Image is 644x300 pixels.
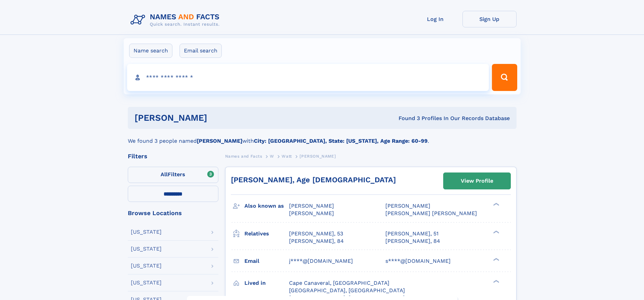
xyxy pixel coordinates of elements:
[408,11,462,27] a: Log In
[131,263,162,269] div: [US_STATE]
[244,200,289,212] h3: Also known as
[128,129,517,145] div: We found 3 people named with .
[385,230,438,237] a: [PERSON_NAME], 51
[444,173,510,189] a: View Profile
[492,257,500,261] div: ❯
[300,154,336,159] span: [PERSON_NAME]
[282,154,292,159] span: Watt
[128,210,218,216] div: Browse Locations
[244,255,289,267] h3: Email
[461,173,493,189] div: View Profile
[197,138,242,144] b: [PERSON_NAME]
[289,280,389,286] span: Cape Canaveral, [GEOGRAPHIC_DATA]
[385,237,440,245] a: [PERSON_NAME], 84
[289,287,405,294] span: [GEOGRAPHIC_DATA], [GEOGRAPHIC_DATA]
[492,202,500,207] div: ❯
[303,115,510,122] div: Found 3 Profiles In Our Records Database
[161,171,168,178] span: All
[128,167,218,183] label: Filters
[244,277,289,289] h3: Lived in
[462,11,517,27] a: Sign Up
[289,230,343,237] a: [PERSON_NAME], 53
[131,246,162,252] div: [US_STATE]
[289,203,334,209] span: [PERSON_NAME]
[131,280,162,285] div: [US_STATE]
[289,210,334,216] span: [PERSON_NAME]
[180,44,222,58] label: Email search
[225,152,262,160] a: Names and Facts
[282,152,292,160] a: Watt
[129,44,172,58] label: Name search
[385,203,430,209] span: [PERSON_NAME]
[492,279,500,283] div: ❯
[289,237,344,245] a: [PERSON_NAME], 84
[492,230,500,234] div: ❯
[127,64,489,91] input: search input
[385,210,477,216] span: [PERSON_NAME] [PERSON_NAME]
[128,11,225,29] img: Logo Names and Facts
[135,114,303,122] h1: [PERSON_NAME]
[270,154,274,159] span: W
[231,176,396,184] a: [PERSON_NAME], Age [DEMOGRAPHIC_DATA]
[128,153,218,159] div: Filters
[244,228,289,239] h3: Relatives
[492,64,517,91] button: Search Button
[131,229,162,235] div: [US_STATE]
[270,152,274,160] a: W
[254,138,428,144] b: City: [GEOGRAPHIC_DATA], State: [US_STATE], Age Range: 60-99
